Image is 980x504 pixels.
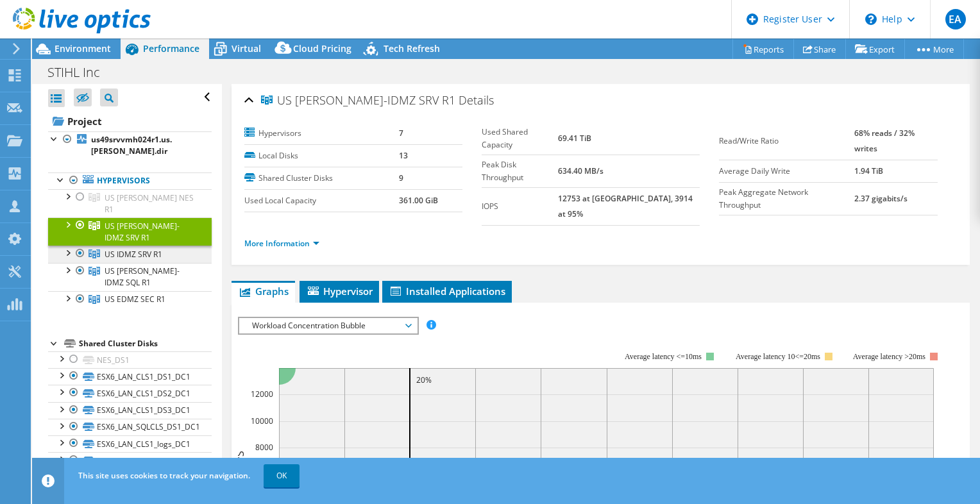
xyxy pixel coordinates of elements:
a: Share [793,39,846,59]
a: More Information [244,238,319,249]
text: 20% [416,374,432,385]
b: 361.00 GiB [399,195,438,206]
label: Used Local Capacity [244,194,399,207]
span: US IDMZ SRV R1 [105,249,162,260]
a: Reports [732,39,794,59]
h1: STIHL Inc [42,65,120,80]
a: ESX6_LAN_CLS1_logs_DC1 [48,435,212,452]
label: Shared Cluster Disks [244,172,399,185]
b: 68% reads / 32% writes [854,128,915,154]
a: ESX6_LAN_CLS1_DS3_DC1 [48,402,212,419]
text: 8000 [255,442,273,453]
a: More [904,39,964,59]
text: 12000 [251,389,273,399]
a: ESX6_LAN_SQLCLS_DS1_DC1 [48,419,212,435]
b: 13 [399,150,408,161]
label: Used Shared Capacity [482,126,558,151]
a: Project [48,111,212,131]
a: OK [264,464,300,487]
label: Peak Aggregate Network Throughput [719,186,854,212]
b: 69.41 TiB [558,133,591,144]
a: us49srvvmh024r1.us.[PERSON_NAME].dir [48,131,212,160]
span: US [PERSON_NAME]-IDMZ SRV R1 [261,94,455,107]
text: Average latency >20ms [852,352,925,361]
label: Average Daily Write [719,165,854,178]
svg: \n [865,13,877,25]
span: This site uses cookies to track your navigation. [78,470,250,481]
span: Performance [143,42,199,55]
label: Hypervisors [244,127,399,140]
b: 7 [399,128,403,139]
b: 1.94 TiB [854,165,883,176]
text: 10000 [251,416,273,426]
label: Local Disks [244,149,399,162]
span: US [PERSON_NAME] NES R1 [105,192,194,215]
b: 634.40 MB/s [558,165,604,176]
tspan: Average latency 10<=20ms [736,352,820,361]
span: Tech Refresh [384,42,440,55]
a: Hypervisors [48,172,212,189]
a: US OLAN NES R1 [48,189,212,217]
a: ESX6_LAN_CLS1_DS1_DC1 [48,368,212,385]
span: Workload Concentration Bubble [246,318,410,333]
label: Peak Disk Throughput [482,158,558,184]
a: ESX6_LAN_CLS1_DS2_DC1 [48,385,212,401]
span: Installed Applications [389,285,505,298]
span: US EDMZ SEC R1 [105,294,165,305]
a: US OLAN-IDMZ SRV R1 [48,217,212,246]
a: US EDMZ SEC R1 [48,291,212,308]
a: US IDMZ SRV R1 [48,246,212,262]
span: Virtual [232,42,261,55]
b: 12753 at [GEOGRAPHIC_DATA], 3914 at 95% [558,193,693,219]
label: IOPS [482,200,558,213]
a: Export [845,39,905,59]
span: Hypervisor [306,285,373,298]
span: US [PERSON_NAME]-IDMZ SQL R1 [105,265,180,288]
span: US [PERSON_NAME]-IDMZ SRV R1 [105,221,180,243]
label: Read/Write Ratio [719,135,854,147]
tspan: Average latency <=10ms [625,352,702,361]
span: Cloud Pricing [293,42,351,55]
b: us49srvvmh024r1.us.[PERSON_NAME].dir [91,134,172,156]
span: Graphs [238,285,289,298]
span: EA [945,9,966,29]
a: US OLAN-IDMZ SQL R1 [48,263,212,291]
b: 2.37 gigabits/s [854,193,908,204]
a: ESX6_BUILD_LUN_DC1 [48,452,212,469]
b: 9 [399,172,403,183]
div: Shared Cluster Disks [79,336,212,351]
span: Details [459,92,494,108]
span: Environment [55,42,111,55]
a: NES_DS1 [48,351,212,368]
